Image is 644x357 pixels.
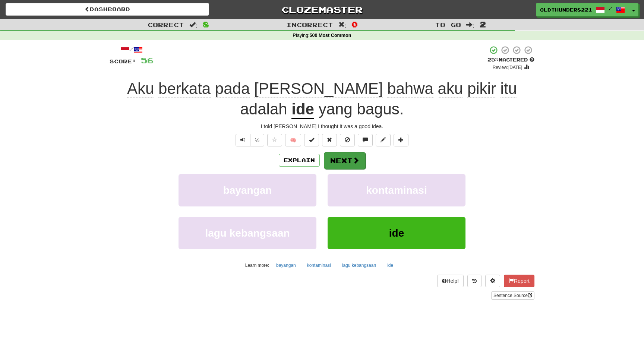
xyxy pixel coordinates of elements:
button: bayangan [272,260,300,271]
small: Learn more: [245,263,269,268]
button: bayangan [179,174,316,206]
button: 🧠 [285,134,301,146]
span: 25 % [487,57,499,63]
button: Edit sentence (alt+d) [376,134,391,146]
span: : [338,22,347,28]
button: Explain [279,154,320,167]
strong: 500 Most Common [309,33,351,38]
button: ide [383,260,397,271]
button: lagu kebangsaan [338,260,380,271]
span: 0 [351,20,358,29]
span: ide [389,227,404,239]
a: Sentence Source [491,291,534,300]
span: yang [319,100,353,118]
span: Correct [148,21,184,28]
button: Report [504,275,534,287]
span: bayangan [223,184,272,196]
a: Clozemaster [220,3,424,16]
div: / [110,45,154,55]
span: [PERSON_NAME] [254,80,383,98]
span: : [189,22,198,28]
span: pikir [467,80,496,98]
span: OldThunder8221 [540,6,592,13]
span: / [609,6,612,11]
button: Discuss sentence (alt+u) [358,134,373,146]
button: Help! [437,275,464,287]
button: Next [324,152,366,169]
span: itu [501,80,517,98]
button: Add to collection (alt+a) [394,134,408,146]
button: ½ [250,134,264,146]
button: Reset to 0% Mastered (alt+r) [322,134,337,146]
button: kontaminasi [328,174,465,206]
div: I told [PERSON_NAME] I thought it was a good idea. [110,123,534,130]
button: Favorite sentence (alt+f) [267,134,282,146]
button: Round history (alt+y) [467,275,482,287]
button: kontaminasi [303,260,335,271]
small: Review: [DATE] [493,65,523,70]
button: lagu kebangsaan [179,217,316,249]
button: Play sentence audio (ctl+space) [236,134,250,146]
span: 8 [203,20,209,29]
div: Mastered [487,57,534,63]
a: Dashboard [6,3,209,16]
div: Text-to-speech controls [234,134,264,146]
a: OldThunder8221 / [536,3,629,16]
span: : [466,22,474,28]
span: bagus [357,100,399,118]
span: 56 [141,56,154,65]
button: Set this sentence to 100% Mastered (alt+m) [304,134,319,146]
span: berkata [158,80,211,98]
u: ide [291,100,314,119]
span: 2 [480,20,486,29]
span: kontaminasi [366,184,427,196]
span: pada [215,80,250,98]
span: To go [435,21,461,28]
span: Aku [127,80,154,98]
span: Score: [110,58,136,64]
span: aku [438,80,463,98]
button: ide [328,217,465,249]
span: lagu kebangsaan [205,227,290,239]
span: adalah [240,100,287,118]
span: Incorrect [286,21,333,28]
button: Ignore sentence (alt+i) [340,134,355,146]
span: bahwa [387,80,433,98]
span: . [314,100,404,118]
